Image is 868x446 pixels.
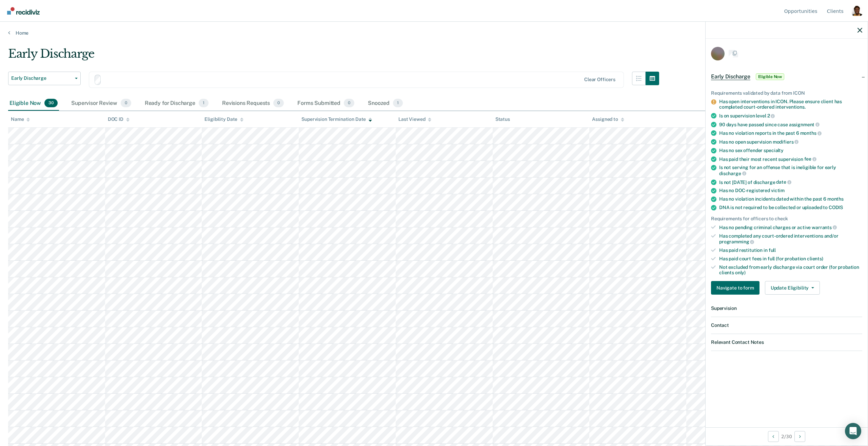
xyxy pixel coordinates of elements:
div: Has no pending criminal charges or active [719,224,862,230]
span: fee [804,156,816,162]
div: Is on supervision level [719,113,862,119]
span: specialty [764,148,784,153]
div: Has paid court fees in full (for probation [719,256,862,262]
div: Open Intercom Messenger [845,423,861,439]
div: Forms Submitted [296,96,356,111]
span: 0 [344,99,354,108]
dt: Contact [711,322,862,328]
span: warrants [812,225,837,230]
button: Navigate to form [711,281,759,295]
div: Supervisor Review [70,96,133,111]
a: Home [8,30,860,36]
div: 2 / 30 [706,427,868,445]
span: programming [719,239,754,244]
div: Name [11,116,30,122]
div: Has no open supervision [719,139,862,145]
span: victim [771,188,785,193]
div: Has no violation incidents dated within the past 6 [719,196,862,202]
span: 0 [273,99,284,108]
span: date [776,179,791,185]
dt: Relevant Contact Notes [711,339,862,345]
button: Update Eligibility [765,281,820,295]
div: Clear officers [584,77,615,82]
img: Recidiviz [7,7,40,15]
button: Profile dropdown button [852,5,863,16]
span: months [800,130,822,136]
span: Early Discharge [711,73,750,80]
div: Requirements validated by data from ICON [711,90,862,96]
div: Eligibility Date [204,116,243,122]
div: Snoozed [367,96,404,111]
div: Not excluded from early discharge via court order (for probation clients [719,264,862,276]
div: Has no DOC-registered [719,188,862,193]
div: Early Discharge [8,47,659,66]
span: 1 [393,99,403,108]
span: assignment [789,122,820,127]
div: Eligible Now [8,96,59,111]
span: clients) [807,256,823,261]
div: Early DischargeEligible Now [706,66,868,88]
div: Status [495,116,510,122]
span: Eligible Now [756,73,785,80]
span: 1 [199,99,209,108]
div: Last Viewed [398,116,431,122]
div: Supervision Termination Date [301,116,372,122]
span: months [827,196,844,202]
div: Has paid restitution in [719,247,862,253]
button: Next Opportunity [794,431,805,442]
span: full [769,247,776,253]
dt: Supervision [711,305,862,311]
span: 0 [121,99,131,108]
div: Assigned to [592,116,624,122]
span: 2 [767,113,775,118]
a: Navigate to form link [711,281,762,295]
div: Has no sex offender [719,148,862,153]
div: 90 days have passed since case [719,122,862,128]
div: DOC ID [108,116,130,122]
span: only) [735,270,746,275]
button: Previous Opportunity [768,431,779,442]
span: 30 [44,99,58,108]
div: Is not [DATE] of discharge [719,179,862,185]
span: modifiers [773,139,799,145]
div: Requirements for officers to check [711,216,862,222]
span: discharge [719,171,746,176]
div: Has paid their most recent supervision [719,156,862,162]
div: Has completed any court-ordered interventions and/or [719,233,862,245]
div: Has open interventions in ICON. Please ensure client has completed court-ordered interventions. [719,99,862,110]
div: Has no violation reports in the past 6 [719,130,862,136]
div: Is not serving for an offense that is ineligible for early [719,165,862,176]
span: CODIS [829,205,843,210]
div: DNA is not required to be collected or uploaded to [719,205,862,210]
span: Early Discharge [11,75,72,81]
div: Revisions Requests [221,96,285,111]
div: Ready for Discharge [143,96,210,111]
